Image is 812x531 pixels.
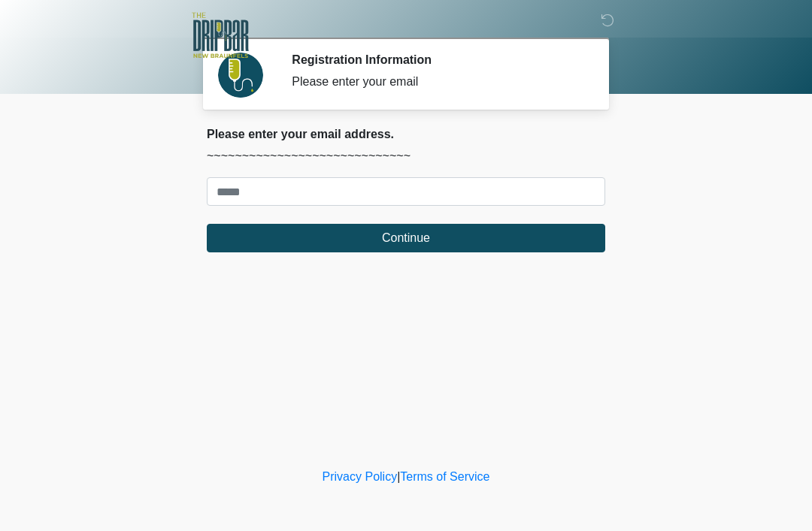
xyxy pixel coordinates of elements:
img: Agent Avatar [218,53,263,98]
img: The DRIPBaR - New Braunfels Logo [192,11,249,60]
a: | [397,470,400,483]
button: Continue [207,224,605,252]
a: Privacy Policy [323,470,398,483]
p: ~~~~~~~~~~~~~~~~~~~~~~~~~~~~~ [207,147,605,165]
h2: Please enter your email address. [207,127,605,141]
a: Terms of Service [400,470,489,483]
div: Please enter your email [292,73,583,91]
